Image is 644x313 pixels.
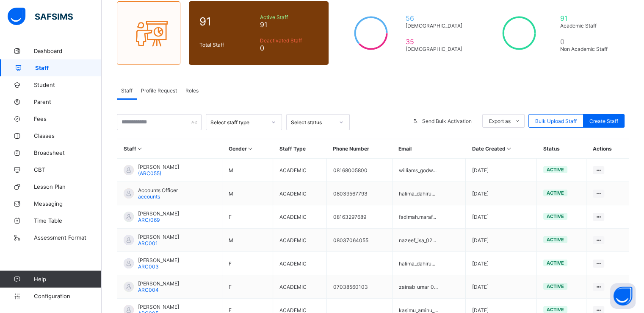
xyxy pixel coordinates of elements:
[406,46,466,52] span: [DEMOGRAPHIC_DATA]
[34,183,102,190] span: Lesson Plan
[560,37,614,46] span: 0
[34,234,102,241] span: Assessment Format
[34,115,102,122] span: Fees
[138,263,159,270] span: ARC003
[586,139,629,159] th: Actions
[138,257,179,263] span: [PERSON_NAME]
[547,213,564,219] span: active
[560,46,614,52] span: Non Academic Staff
[326,182,392,205] td: 08039567793
[138,304,179,310] span: [PERSON_NAME]
[506,145,513,152] i: Sort in Ascending Order
[138,187,178,193] span: Accounts Officer
[138,234,179,240] span: [PERSON_NAME]
[547,307,564,313] span: active
[199,15,256,28] span: 91
[392,139,465,159] th: Email
[273,275,327,299] td: ACADEMIC
[197,39,258,50] div: Total Staff
[547,190,564,196] span: active
[466,159,537,182] td: [DATE]
[8,8,73,25] img: safsims
[392,229,465,252] td: nazeef_isa_02...
[466,275,537,299] td: [DATE]
[406,14,466,22] span: 56
[34,217,102,224] span: Time Table
[466,229,537,252] td: [DATE]
[222,139,273,159] th: Gender
[34,200,102,207] span: Messaging
[260,20,318,29] span: 91
[117,139,222,159] th: Staff
[406,37,466,46] span: 35
[273,205,327,229] td: ACADEMIC
[247,145,254,152] i: Sort in Ascending Order
[547,260,564,266] span: active
[291,119,334,126] div: Select status
[138,170,161,176] span: (ARC055)
[560,14,614,22] span: 91
[547,283,564,289] span: active
[326,205,392,229] td: 08163297689
[222,182,273,205] td: M
[138,164,179,170] span: [PERSON_NAME]
[392,182,465,205] td: halima_dahiru...
[422,118,472,124] span: Send Bulk Activation
[536,139,586,159] th: Status
[34,276,101,282] span: Help
[326,275,392,299] td: 07038560103
[222,275,273,299] td: F
[222,229,273,252] td: M
[326,139,392,159] th: Phone Number
[138,280,179,287] span: [PERSON_NAME]
[138,217,160,223] span: ARC/069
[141,87,177,94] span: Profile Request
[121,87,133,94] span: Staff
[260,37,318,44] span: Deactivated Staff
[34,166,102,173] span: CBT
[273,182,327,205] td: ACADEMIC
[273,159,327,182] td: ACADEMIC
[185,87,199,94] span: Roles
[547,237,564,243] span: active
[560,22,614,29] span: Academic Staff
[138,210,179,217] span: [PERSON_NAME]
[326,159,392,182] td: 08168005800
[466,182,537,205] td: [DATE]
[466,139,537,159] th: Date Created
[535,118,577,124] span: Bulk Upload Staff
[34,149,102,156] span: Broadsheet
[138,287,159,293] span: ARC004
[210,119,266,126] div: Select staff type
[466,252,537,275] td: [DATE]
[34,293,101,299] span: Configuration
[222,205,273,229] td: F
[392,205,465,229] td: fadimah.maraf...
[273,252,327,275] td: ACADEMIC
[610,283,636,309] button: Open asap
[35,64,102,71] span: Staff
[34,81,102,88] span: Student
[466,205,537,229] td: [DATE]
[34,132,102,139] span: Classes
[547,167,564,173] span: active
[260,44,318,52] span: 0
[34,48,102,54] span: Dashboard
[136,145,144,152] i: Sort in Ascending Order
[392,252,465,275] td: halima_dahiru...
[260,14,318,20] span: Active Staff
[406,22,466,29] span: [DEMOGRAPHIC_DATA]
[589,118,618,124] span: Create Staff
[273,139,327,159] th: Staff Type
[138,193,160,200] span: accounts
[273,229,327,252] td: ACADEMIC
[34,98,102,105] span: Parent
[222,252,273,275] td: F
[138,240,158,246] span: ARC001
[392,275,465,299] td: zainab_umar_0...
[222,159,273,182] td: M
[392,159,465,182] td: williams_godw...
[326,229,392,252] td: 08037064055
[489,118,511,124] span: Export as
